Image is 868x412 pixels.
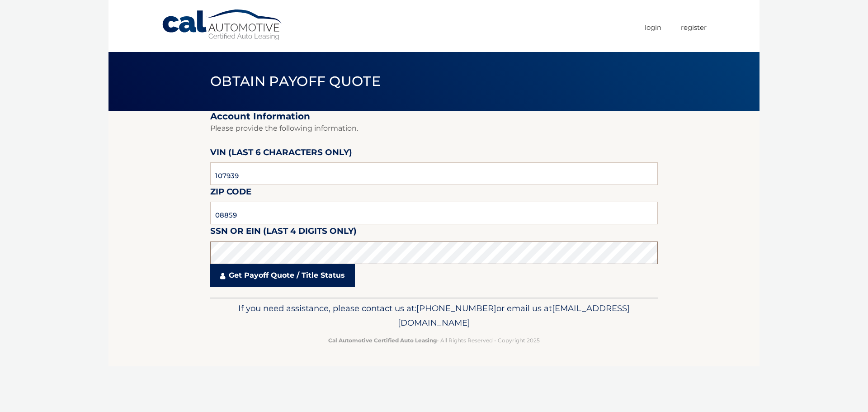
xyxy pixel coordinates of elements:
[210,111,658,122] h2: Account Information
[216,336,652,345] p: - All Rights Reserved - Copyright 2025
[161,9,283,41] a: Cal Automotive
[416,303,496,313] span: [PHONE_NUMBER]
[210,146,352,162] label: VIN (last 6 characters only)
[210,185,251,202] label: Zip Code
[645,20,661,35] a: Login
[328,337,437,344] strong: Cal Automotive Certified Auto Leasing
[210,122,658,135] p: Please provide the following information.
[210,73,381,90] span: Obtain Payoff Quote
[216,301,652,330] p: If you need assistance, please contact us at: or email us at
[210,224,357,241] label: SSN or EIN (last 4 digits only)
[210,264,355,287] a: Get Payoff Quote / Title Status
[681,20,707,35] a: Register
